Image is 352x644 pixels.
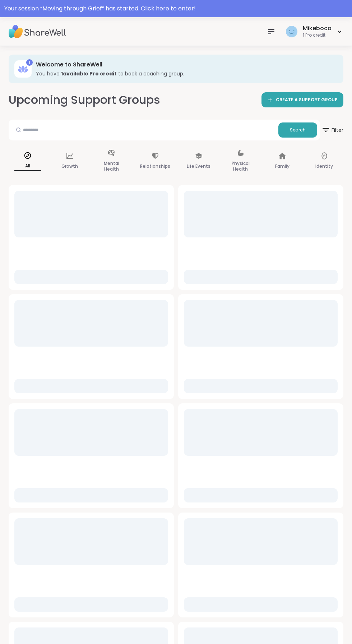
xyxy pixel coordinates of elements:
div: Mikeboca [303,24,332,32]
img: ShareWell Nav Logo [9,19,66,44]
p: Physical Health [227,159,254,173]
p: Identity [315,162,333,171]
b: 1 available Pro credit [61,70,117,77]
p: Family [275,162,290,171]
h3: You have to book a coaching group. [36,70,333,77]
span: Filter [321,121,343,139]
p: Relationships [140,162,170,171]
div: 1 [26,59,33,66]
button: Search [278,122,317,138]
a: CREATE A SUPPORT GROUP [261,92,343,107]
p: Life Events [187,162,210,171]
p: All [14,162,41,171]
span: CREATE A SUPPORT GROUP [276,97,338,103]
p: Growth [61,162,78,171]
h2: Upcoming Support Groups [9,92,160,108]
p: Mental Health [98,159,125,173]
span: Search [290,127,306,133]
img: Mikeboca [286,26,297,37]
button: Filter [321,120,343,140]
div: 1 Pro credit [303,32,332,38]
h3: Welcome to ShareWell [36,61,333,69]
div: Your session “ Moving through Grief ” has started. Click here to enter! [4,4,348,13]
